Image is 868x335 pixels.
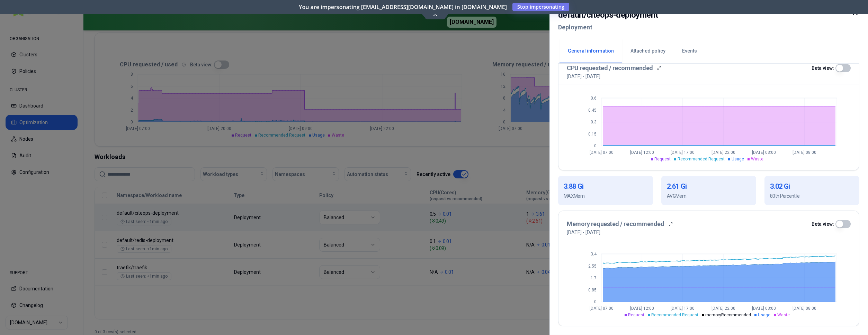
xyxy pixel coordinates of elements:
[628,313,644,317] span: Request
[590,306,614,311] tspan: [DATE] 07:00
[591,120,597,124] tspan: 0.3
[567,219,664,229] h3: Memory requested / recommended
[770,193,854,199] p: 80th Percentile
[567,229,600,236] p: [DATE] - [DATE]
[630,306,654,311] tspan: [DATE] 12:00
[671,150,695,155] tspan: [DATE] 17:00
[567,63,653,73] h3: CPU requested / recommended
[558,9,658,21] h2: default / citeops-deployment
[752,150,776,155] tspan: [DATE] 03:00
[588,264,597,269] tspan: 2.55
[591,96,597,101] tspan: 0.6
[588,108,597,113] tspan: 0.45
[770,182,854,191] h1: 3.02 Gi
[674,39,705,63] button: Events
[588,132,597,137] tspan: 0.15
[591,252,597,257] tspan: 3.4
[630,150,654,155] tspan: [DATE] 12:00
[793,150,816,155] tspan: [DATE] 08:00
[732,157,744,161] span: Usage
[777,313,790,317] span: Waste
[671,306,695,311] tspan: [DATE] 17:00
[812,66,834,71] label: Beta view:
[712,306,735,311] tspan: [DATE] 22:00
[667,193,751,199] p: AVG Mem
[752,306,776,311] tspan: [DATE] 03:00
[651,313,698,317] span: Recommended Request
[793,306,816,311] tspan: [DATE] 08:00
[654,157,671,161] span: Request
[588,288,597,292] tspan: 0.85
[712,150,735,155] tspan: [DATE] 22:00
[667,182,751,191] h1: 2.61 Gi
[590,150,614,155] tspan: [DATE] 07:00
[758,313,770,317] span: Usage
[594,143,597,148] tspan: 0
[678,157,725,161] span: Recommended Request
[812,222,834,226] label: Beta view:
[705,313,751,317] span: memoryRecommended
[622,39,674,63] button: Attached policy
[564,193,647,199] p: MAX Mem
[560,39,622,63] button: General information
[594,299,597,304] tspan: 0
[591,276,597,280] tspan: 1.7
[558,21,658,34] h2: Deployment
[751,157,763,161] span: Waste
[564,182,647,191] h1: 3.88 Gi
[567,73,600,80] p: [DATE] - [DATE]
